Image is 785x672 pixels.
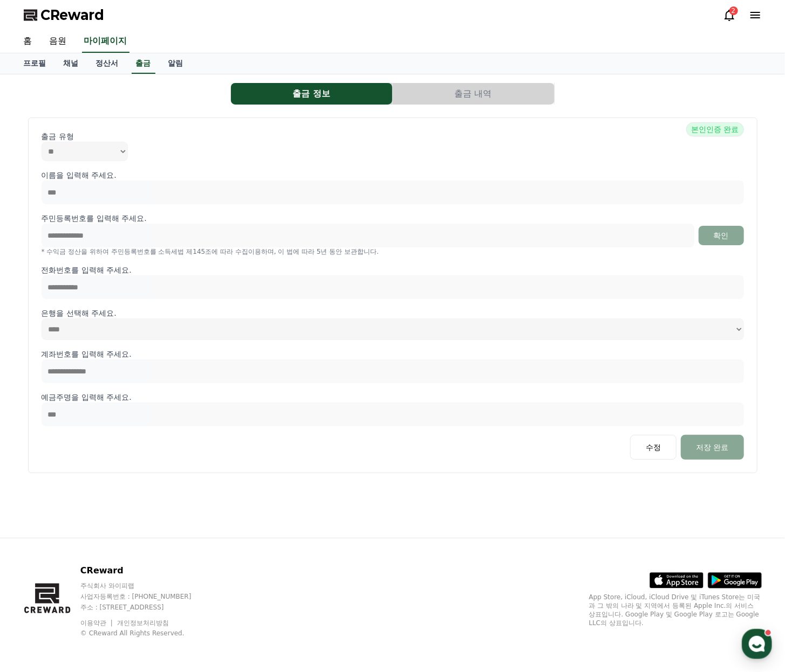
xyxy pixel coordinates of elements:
span: 홈 [34,358,40,366]
span: 설정 [167,358,180,366]
p: 주식회사 와이피랩 [80,581,212,590]
p: 출금 유형 [42,131,744,142]
a: 출금 [132,53,155,74]
a: 음원 [41,30,76,53]
a: 채널 [55,53,87,74]
p: 주소 : [STREET_ADDRESS] [80,603,212,612]
p: App Store, iCloud, iCloud Drive 및 iTunes Store는 미국과 그 밖의 나라 및 지역에서 등록된 Apple Inc.의 서비스 상표입니다. Goo... [589,593,762,627]
a: 개인정보처리방침 [117,619,169,627]
a: 마이페이지 [82,30,129,53]
a: 설정 [139,342,207,369]
p: 예금주명을 입력해 주세요. [42,392,744,403]
button: 출금 내역 [393,83,554,105]
p: 이름을 입력해 주세요. [42,170,744,181]
a: 홈 [15,30,41,53]
button: 출금 정보 [231,83,392,105]
button: 수정 [630,435,677,460]
div: 2 [729,6,738,15]
p: 은행을 선택해 주세요. [42,308,744,318]
a: 홈 [3,342,71,369]
p: 전화번호를 입력해 주세요. [42,265,744,275]
p: * 수익금 정산을 위하여 주민등록번호를 소득세법 제145조에 따라 수집이용하며, 이 법에 따라 5년 동안 보관합니다. [42,247,744,256]
a: 프로필 [15,53,55,74]
p: CReward [80,564,212,577]
p: 주민등록번호를 입력해 주세요. [42,213,147,224]
button: 확인 [699,226,744,245]
span: CReward [41,6,105,24]
span: 대화 [99,358,112,367]
a: CReward [24,6,105,24]
a: 정산서 [87,53,127,74]
a: 2 [723,9,736,22]
a: 알림 [160,53,192,74]
p: 사업자등록번호 : [PHONE_NUMBER] [80,592,212,601]
a: 이용약관 [80,619,114,627]
button: 저장 완료 [681,435,743,460]
p: © CReward All Rights Reserved. [80,629,212,638]
p: 계좌번호를 입력해 주세요. [42,349,744,359]
a: 출금 내역 [393,83,555,105]
a: 대화 [71,342,139,369]
span: 본인인증 완료 [686,122,743,136]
